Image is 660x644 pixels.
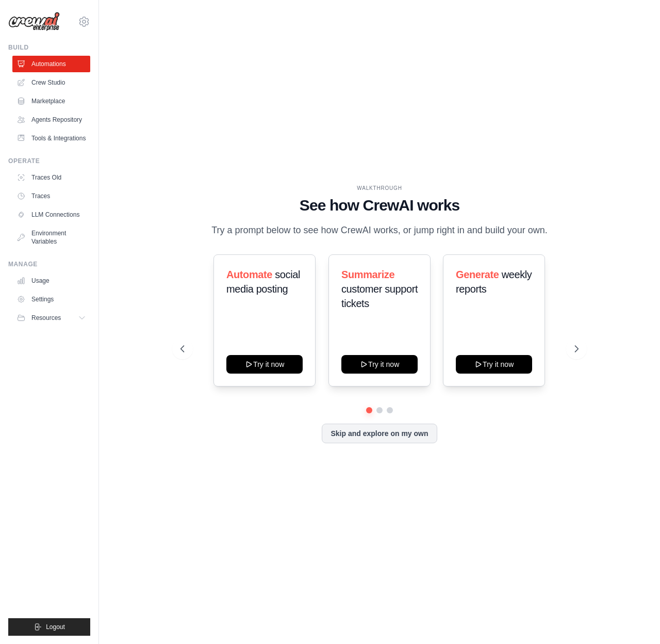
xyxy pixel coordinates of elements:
button: Try it now [226,355,303,374]
a: Agents Repository [12,111,90,128]
a: Traces Old [12,169,90,186]
span: Automate [226,269,272,280]
h1: See how CrewAI works [180,196,578,215]
button: Skip and explore on my own [322,424,437,443]
a: Tools & Integrations [12,130,90,147]
span: Generate [456,269,499,280]
a: LLM Connections [12,206,90,223]
a: Automations [12,56,90,72]
button: Resources [12,310,90,326]
div: WALKTHROUGH [180,184,578,192]
a: Marketplace [12,93,90,109]
span: Summarize [341,269,394,280]
a: Traces [12,188,90,204]
a: Environment Variables [12,225,90,250]
button: Logout [8,618,90,636]
a: Crew Studio [12,74,90,91]
a: Settings [12,291,90,308]
div: Build [8,43,90,52]
span: Logout [46,623,65,631]
div: Manage [8,260,90,268]
span: customer support tickets [341,283,418,309]
button: Try it now [456,355,532,374]
button: Try it now [341,355,418,374]
p: Try a prompt below to see how CrewAI works, or jump right in and build your own. [206,223,553,238]
span: Resources [31,314,61,322]
div: Operate [8,157,90,165]
img: Logo [8,12,60,31]
a: Usage [12,272,90,289]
